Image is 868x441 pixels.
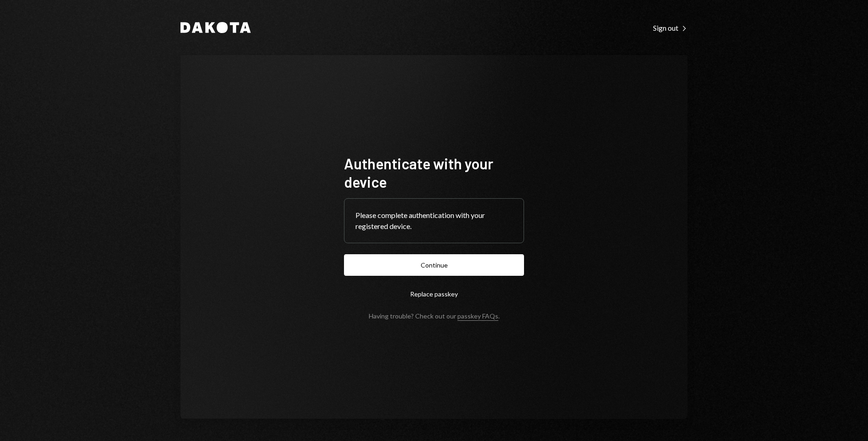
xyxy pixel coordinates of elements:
[457,312,498,321] a: passkey FAQs
[653,22,688,33] a: Sign out
[344,154,524,191] h1: Authenticate with your device
[355,210,513,232] div: Please complete authentication with your registered device.
[344,254,524,276] button: Continue
[653,23,688,33] div: Sign out
[369,312,500,320] div: Having trouble? Check out our .
[344,283,524,305] button: Replace passkey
